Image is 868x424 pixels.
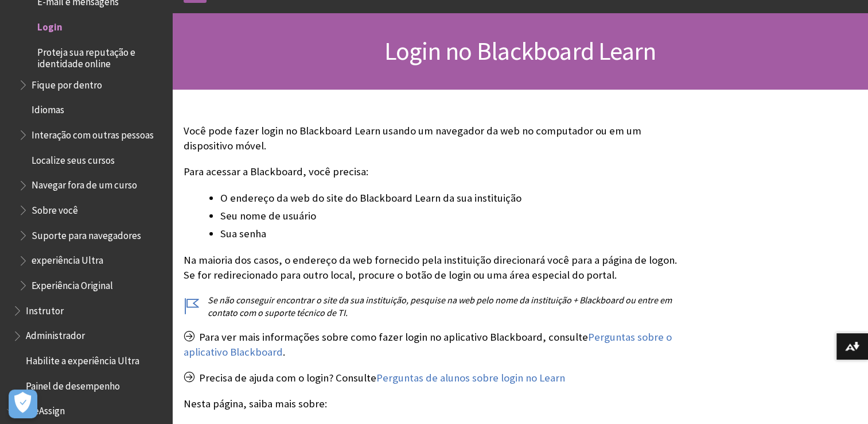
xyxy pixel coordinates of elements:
span: Painel de desempenho [26,376,120,392]
span: Proteja sua reputação e identidade online [37,43,164,70]
a: Perguntas sobre o aplicativo Blackboard [184,330,672,359]
span: experiência Ultra [32,251,103,267]
li: Seu nome de usuário [220,208,687,224]
li: Sua senha [220,226,687,242]
span: Interação com outras pessoas [32,125,154,141]
li: O endereço da web do site do Blackboard Learn da sua instituição [220,190,687,206]
span: Localize seus cursos [32,151,115,166]
p: Nesta página, saiba mais sobre: [184,396,687,411]
span: Perguntas de alunos sobre login no Learn [376,371,565,384]
p: Para ver mais informações sobre como fazer login no aplicativo Blackboard, consulte . [184,330,687,360]
span: Suporte para navegadores [32,226,141,241]
p: Se não conseguir encontrar o site da sua instituição, pesquise na web pelo nome da instituição + ... [184,294,687,319]
a: Perguntas de alunos sobre login no Learn [376,371,565,385]
span: Fique por dentro [32,75,102,91]
button: Abrir preferências [9,390,37,418]
span: Login no Blackboard Learn [384,35,656,67]
span: Experiência Original [32,276,113,291]
span: Sobre você [32,201,78,216]
p: Na maioria dos casos, o endereço da web fornecido pela instituição direcionará você para a página... [184,253,687,283]
span: Idiomas [32,101,64,116]
span: Instrutor [26,301,64,317]
span: SafeAssign [20,402,65,417]
span: Habilite a experiência Ultra [26,351,139,367]
span: Administrador [26,326,85,342]
span: Login [37,17,63,33]
p: Você pode fazer login no Blackboard Learn usando um navegador da web no computador ou em um dispo... [184,124,687,153]
span: Navegar fora de um curso [32,176,137,191]
p: Para acessar a Blackboard, você precisa: [184,164,687,179]
p: Precisa de ajuda com o login? Consulte [184,371,687,386]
